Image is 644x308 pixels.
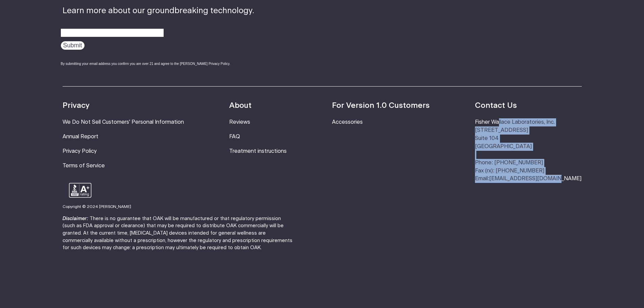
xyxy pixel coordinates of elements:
[61,41,85,50] input: Submit
[229,102,252,110] strong: About
[489,176,581,181] a: [EMAIL_ADDRESS][DOMAIN_NAME]
[61,61,254,66] div: By submitting your email address you confirm you are over 21 and agree to the [PERSON_NAME] Priva...
[332,102,430,110] strong: For Version 1.0 Customers
[63,134,98,139] a: Annual Report
[63,148,97,154] a: Privacy Policy
[475,102,517,110] strong: Contact Us
[63,163,105,168] a: Terms of Service
[332,119,363,125] a: Accessories
[229,119,250,125] a: Reviews
[63,216,88,221] strong: Disclaimer:
[63,102,90,110] strong: Privacy
[475,118,581,183] li: Fisher Wallace Laboratories, Inc. [STREET_ADDRESS] Suite 104 [GEOGRAPHIC_DATA] Phone: [PHONE_NUMB...
[229,134,240,139] a: FAQ
[63,205,131,209] small: Copyright © 2024 [PERSON_NAME]
[229,148,287,154] a: Treatment instructions
[63,119,184,125] a: We Do Not Sell Customers' Personal Information
[63,215,292,252] p: There is no guarantee that OAK will be manufactured or that regulatory permission (such as FDA ap...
